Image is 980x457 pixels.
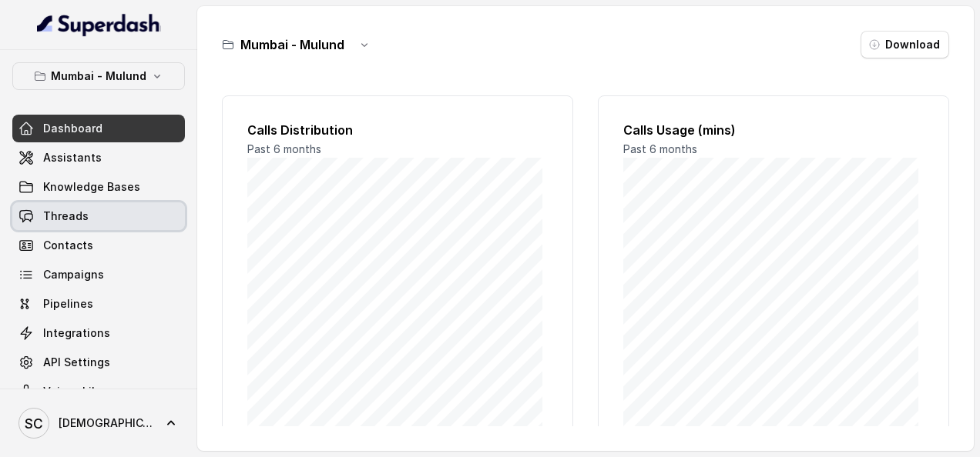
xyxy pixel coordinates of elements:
[25,415,43,432] text: SC
[623,142,697,155] span: Past 6 months
[43,325,110,341] span: Integrations
[12,115,185,142] a: Dashboard
[43,150,102,165] span: Assistants
[12,378,185,405] a: Voices Library
[861,31,949,58] button: Download
[240,35,344,54] h3: Mumbai - Mulund
[12,144,185,172] a: Assistants
[43,121,102,136] span: Dashboard
[43,296,93,312] span: Pipelines
[12,319,185,347] a: Integrations
[247,142,321,155] span: Past 6 months
[43,179,140,195] span: Knowledge Bases
[12,402,185,445] a: [DEMOGRAPHIC_DATA]
[43,384,119,399] span: Voices Library
[247,121,548,139] h2: Calls Distribution
[43,238,93,253] span: Contacts
[12,232,185,259] a: Contacts
[623,121,924,139] h2: Calls Usage (mins)
[43,355,110,370] span: API Settings
[43,208,89,224] span: Threads
[12,202,185,230] a: Threads
[37,12,161,37] img: light.svg
[51,67,146,85] p: Mumbai - Mulund
[12,349,185,376] a: API Settings
[12,290,185,318] a: Pipelines
[43,267,104,282] span: Campaigns
[59,415,154,431] span: [DEMOGRAPHIC_DATA]
[12,261,185,289] a: Campaigns
[12,173,185,201] a: Knowledge Bases
[12,62,185,90] button: Mumbai - Mulund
